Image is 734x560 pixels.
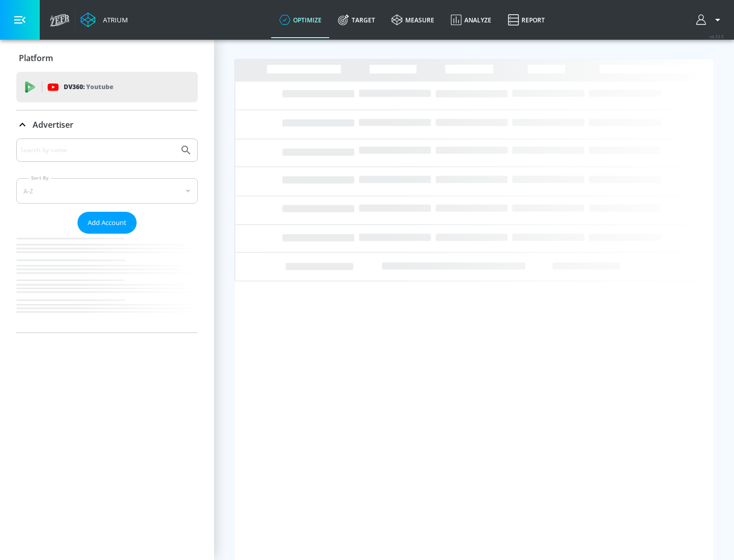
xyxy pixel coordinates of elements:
[33,119,73,130] p: Advertiser
[16,234,198,332] nav: list of Advertiser
[710,34,724,39] span: v 4.33.5
[16,110,198,139] div: Advertiser
[99,15,128,24] div: Atrium
[16,138,198,332] div: Advertiser
[77,212,137,234] button: Add Account
[330,2,383,38] a: Target
[442,2,500,38] a: Analyze
[500,2,553,38] a: Report
[16,178,198,204] div: A-Z
[383,2,442,38] a: measure
[81,12,128,27] a: Atrium
[86,81,113,92] p: Youtube
[19,52,53,64] p: Platform
[16,72,198,102] div: DV360: Youtube
[271,2,330,38] a: optimize
[64,81,113,93] p: DV360:
[16,44,198,72] div: Platform
[20,144,175,157] input: Search by name
[29,175,51,181] label: Sort By
[88,217,126,229] span: Add Account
